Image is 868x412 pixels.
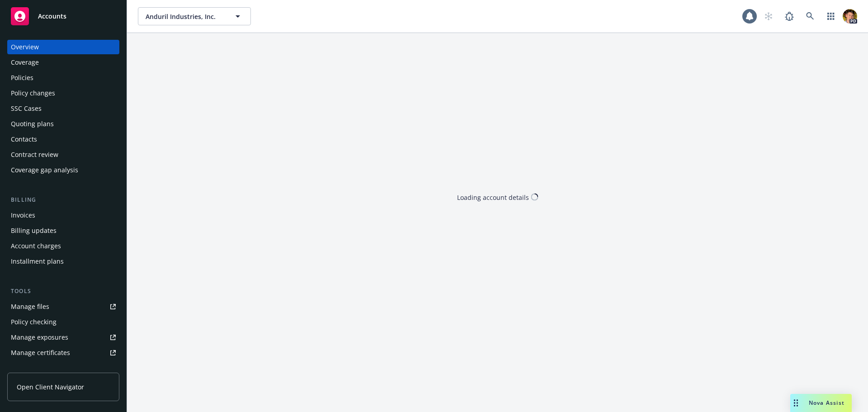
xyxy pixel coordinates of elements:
[7,315,119,329] a: Policy checking
[7,55,119,70] a: Coverage
[11,55,39,70] div: Coverage
[17,382,84,392] span: Open Client Navigator
[7,330,119,345] a: Manage exposures
[7,117,119,131] a: Quoting plans
[759,7,778,25] a: Start snowing
[7,40,119,54] a: Overview
[146,12,224,21] span: Anduril Industries, Inc.
[11,101,42,116] div: SSC Cases
[11,239,61,253] div: Account charges
[7,195,119,204] div: Billing
[7,208,119,223] a: Invoices
[11,361,53,375] div: Manage BORs
[457,192,529,202] div: Loading account details
[11,86,55,100] div: Policy changes
[7,163,119,177] a: Coverage gap analysis
[7,71,119,85] a: Policies
[843,9,857,24] img: photo
[7,254,119,269] a: Installment plans
[790,394,802,412] div: Drag to move
[7,239,119,253] a: Account charges
[7,132,119,147] a: Contacts
[809,399,844,407] span: Nova Assist
[38,13,66,20] span: Accounts
[7,4,119,29] a: Accounts
[7,86,119,100] a: Policy changes
[11,330,68,345] div: Manage exposures
[11,147,58,162] div: Contract review
[11,71,33,85] div: Policies
[7,346,119,360] a: Manage certificates
[11,132,37,147] div: Contacts
[7,361,119,375] a: Manage BORs
[11,163,78,177] div: Coverage gap analysis
[138,7,251,25] button: Anduril Industries, Inc.
[11,299,49,314] div: Manage files
[11,254,64,269] div: Installment plans
[7,147,119,162] a: Contract review
[801,7,819,25] a: Search
[7,287,119,296] div: Tools
[790,394,852,412] button: Nova Assist
[780,7,798,25] a: Report a Bug
[11,208,35,223] div: Invoices
[11,223,57,238] div: Billing updates
[7,299,119,314] a: Manage files
[7,101,119,116] a: SSC Cases
[11,346,70,360] div: Manage certificates
[822,7,840,25] a: Switch app
[7,223,119,238] a: Billing updates
[11,315,57,329] div: Policy checking
[11,40,39,54] div: Overview
[11,117,54,131] div: Quoting plans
